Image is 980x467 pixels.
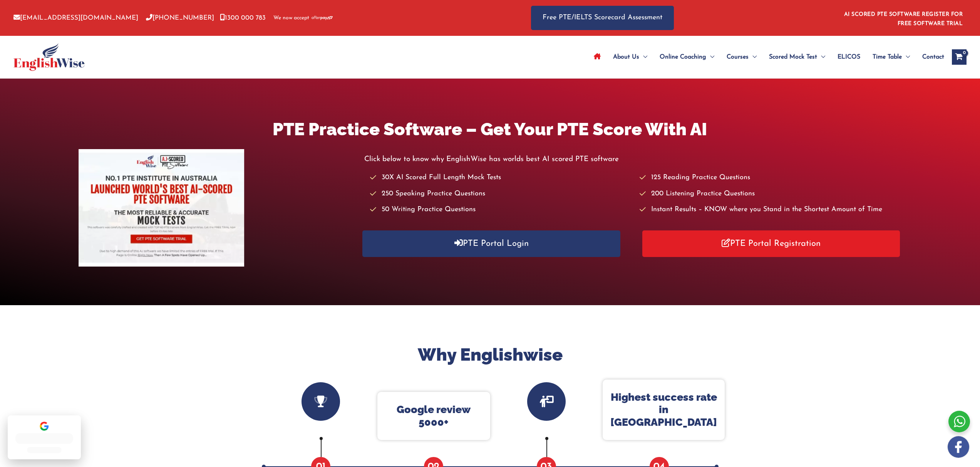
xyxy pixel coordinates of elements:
[916,44,944,71] a: Contact
[839,5,967,30] aside: Header Widget 1
[948,436,969,458] img: white-facebook.png
[749,44,757,71] span: Menu Toggle
[902,44,910,71] span: Menu Toggle
[610,391,717,428] p: Highest success rate in [GEOGRAPHIC_DATA]
[385,403,482,428] p: Google review 5000+
[720,44,763,71] a: CoursesMenu Toggle
[273,14,309,22] span: We now accept
[146,15,214,21] a: [PHONE_NUMBER]
[660,44,706,71] span: Online Coaching
[13,43,85,71] img: cropped-ew-logo
[370,188,632,200] li: 250 Speaking Practice Questions
[952,49,967,65] a: View Shopping Cart, empty
[607,44,653,71] a: About UsMenu Toggle
[873,44,902,71] span: Time Table
[642,230,900,257] a: PTE Portal Registration
[588,44,944,71] nav: Site Navigation: Main Menu
[838,44,860,71] span: ELICOS
[727,44,749,71] span: Courses
[13,15,138,21] a: [EMAIL_ADDRESS][DOMAIN_NAME]
[922,44,944,71] span: Contact
[866,44,916,71] a: Time TableMenu Toggle
[769,44,817,71] span: Scored Mock Test
[220,15,266,21] a: 1300 000 783
[370,203,632,216] li: 50 Writing Practice Questions
[844,12,963,27] a: AI SCORED PTE SOFTWARE REGISTER FOR FREE SOFTWARE TRIAL
[640,203,902,216] li: Instant Results – KNOW where you Stand in the Shortest Amount of Time
[531,6,674,30] a: Free PTE/IELTS Scorecard Assessment
[653,44,720,71] a: Online CoachingMenu Toggle
[640,188,902,200] li: 200 Listening Practice Questions
[817,44,825,71] span: Menu Toggle
[79,149,244,266] img: pte-institute-main
[362,230,620,257] a: PTE Portal Login
[312,16,333,20] img: Afterpay-Logo
[706,44,714,71] span: Menu Toggle
[79,117,902,141] h1: PTE Practice Software – Get Your PTE Score With AI
[370,171,632,184] li: 30X AI Scored Full Length Mock Tests
[259,344,721,366] h2: Why Englishwise
[640,171,902,184] li: 125 Reading Practice Questions
[364,153,901,166] p: Click below to know why EnglishWise has worlds best AI scored PTE software
[831,44,866,71] a: ELICOS
[763,44,831,71] a: Scored Mock TestMenu Toggle
[639,44,647,71] span: Menu Toggle
[613,44,639,71] span: About Us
